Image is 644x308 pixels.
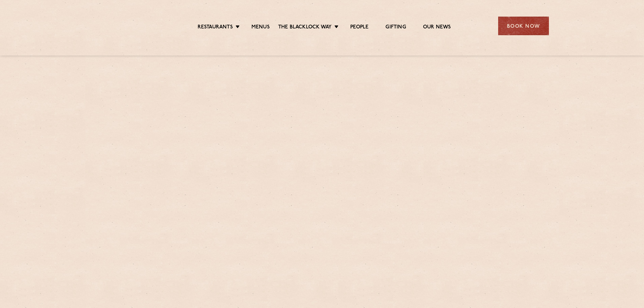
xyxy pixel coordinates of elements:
a: Gifting [385,24,406,31]
img: svg%3E [95,6,154,45]
a: Our News [423,24,451,31]
div: Book Now [498,17,549,35]
a: Restaurants [198,24,233,31]
a: The Blacklock Way [278,24,332,31]
a: Menus [251,24,270,31]
a: People [350,24,369,31]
